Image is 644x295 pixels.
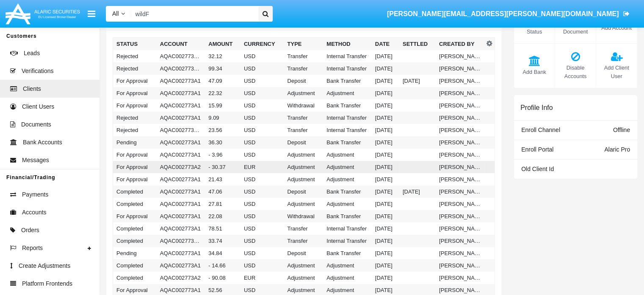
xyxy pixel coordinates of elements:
[600,24,633,32] span: Add Account
[372,272,399,284] td: [DATE]
[205,173,240,185] td: 21.43
[157,124,205,136] td: AQAC002773AC1
[372,198,399,210] td: [DATE]
[436,50,484,62] td: [PERSON_NAME]
[205,198,240,210] td: 27.81
[323,173,371,185] td: Adjustment
[23,84,41,93] span: Clients
[240,185,284,198] td: USD
[323,38,371,51] th: Method
[372,149,399,161] td: [DATE]
[284,198,323,210] td: Adjustment
[436,173,484,185] td: [PERSON_NAME]
[372,161,399,173] td: [DATE]
[323,124,371,136] td: Internal Transfer
[240,272,284,284] td: EUR
[240,50,284,62] td: USD
[157,210,205,222] td: AQAC002773A1
[372,222,399,235] td: [DATE]
[284,161,323,173] td: Adjustment
[157,222,205,235] td: AQAC002773A1
[112,10,119,17] span: All
[323,185,371,198] td: Bank Transfer
[372,210,399,222] td: [DATE]
[113,210,157,222] td: For Approval
[24,49,40,58] span: Leads
[436,185,484,198] td: [PERSON_NAME]
[372,112,399,124] td: [DATE]
[113,235,157,247] td: Completed
[22,244,43,253] span: Reports
[240,235,284,247] td: USD
[323,198,371,210] td: Adjustment
[240,198,284,210] td: USD
[157,235,205,247] td: AQAC002773AC1
[284,222,323,235] td: Transfer
[113,99,157,112] td: For Approval
[22,208,47,217] span: Accounts
[372,173,399,185] td: [DATE]
[372,247,399,259] td: [DATE]
[323,149,371,161] td: Adjustment
[205,38,240,51] th: Amount
[436,198,484,210] td: [PERSON_NAME]
[113,272,157,284] td: Completed
[157,149,205,161] td: AQAC002773A1
[21,226,39,235] span: Orders
[372,99,399,112] td: [DATE]
[383,2,633,26] a: [PERSON_NAME][EMAIL_ADDRESS][PERSON_NAME][DOMAIN_NAME]
[372,62,399,75] td: [DATE]
[372,136,399,149] td: [DATE]
[436,235,484,247] td: [PERSON_NAME]
[205,235,240,247] td: 33.74
[240,173,284,185] td: USD
[399,38,436,51] th: Settled
[205,161,240,173] td: - 30.37
[106,9,131,18] a: All
[205,272,240,284] td: - 90.08
[240,99,284,112] td: USD
[113,222,157,235] td: Completed
[157,136,205,149] td: AQAC002773A1
[240,38,284,51] th: Currency
[240,62,284,75] td: USD
[387,10,619,17] span: [PERSON_NAME][EMAIL_ADDRESS][PERSON_NAME][DOMAIN_NAME]
[436,124,484,136] td: [PERSON_NAME]
[205,259,240,272] td: - 14.66
[240,210,284,222] td: USD
[205,222,240,235] td: 78.51
[323,136,371,149] td: Bank Transfer
[323,259,371,272] td: Adjustment
[284,259,323,272] td: Adjustment
[436,222,484,235] td: [PERSON_NAME]
[113,149,157,161] td: For Approval
[372,259,399,272] td: [DATE]
[518,68,550,76] span: Add Bank
[436,259,484,272] td: [PERSON_NAME]
[113,161,157,173] td: For Approval
[113,198,157,210] td: Completed
[157,50,205,62] td: AQAC002773AC1
[205,50,240,62] td: 32.12
[521,166,554,172] span: Old Client Id
[205,62,240,75] td: 99.34
[157,99,205,112] td: AQAC002773A1
[157,198,205,210] td: AQAC002773A1
[521,146,553,153] span: Enroll Portal
[284,75,323,87] td: Deposit
[323,235,371,247] td: Internal Transfer
[205,210,240,222] td: 22.08
[131,6,255,22] input: Search
[284,99,323,112] td: Withdrawal
[113,50,157,62] td: Rejected
[436,149,484,161] td: [PERSON_NAME]
[240,149,284,161] td: USD
[372,124,399,136] td: [DATE]
[113,112,157,124] td: Rejected
[205,124,240,136] td: 23.56
[240,222,284,235] td: USD
[284,38,323,51] th: Type
[4,1,81,26] img: Logo image
[323,210,371,222] td: Bank Transfer
[436,272,484,284] td: [PERSON_NAME]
